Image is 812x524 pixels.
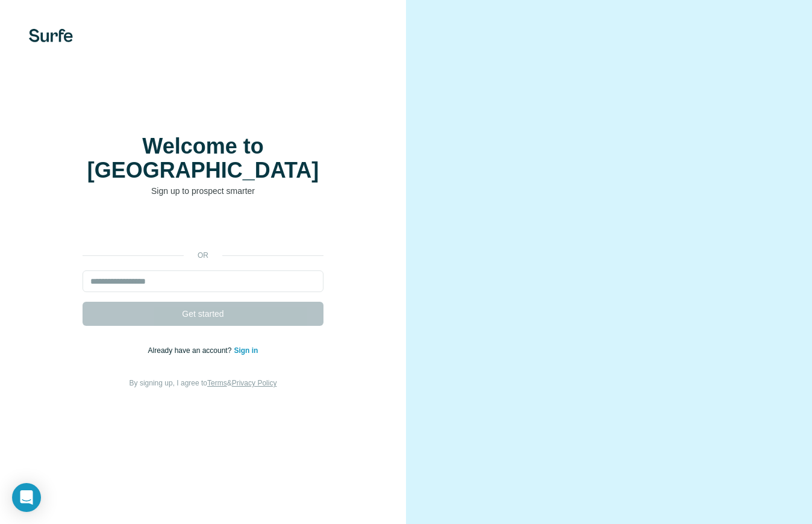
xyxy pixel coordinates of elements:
[77,215,329,242] iframe: Sign in with Google Button
[207,379,227,387] a: Terms
[29,29,73,42] img: Surfe's logo
[232,379,277,387] a: Privacy Policy
[12,483,41,512] div: Open Intercom Messenger
[83,185,323,197] p: Sign up to prospect smarter
[130,379,277,387] span: By signing up, I agree to &
[184,250,222,261] p: or
[234,346,258,355] a: Sign in
[148,346,234,355] span: Already have an account?
[83,134,323,182] h1: Welcome to [GEOGRAPHIC_DATA]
